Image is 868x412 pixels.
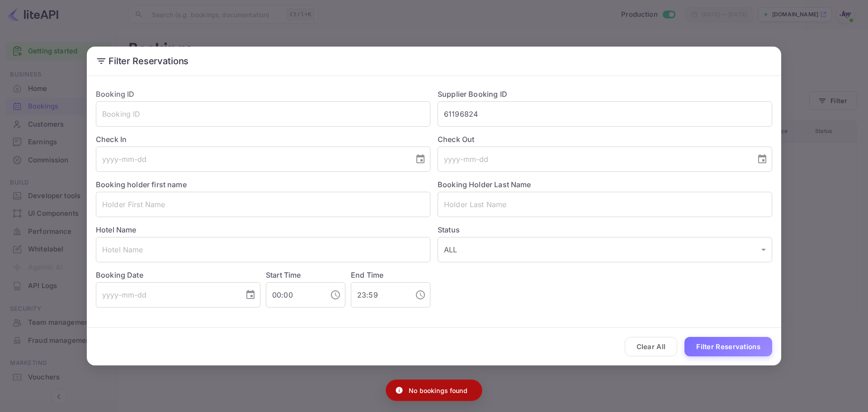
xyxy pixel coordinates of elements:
[96,180,187,189] label: Booking holder first name
[411,286,429,304] button: Choose time, selected time is 11:59 PM
[351,282,408,308] input: hh:mm
[96,282,238,308] input: yyyy-mm-dd
[96,90,135,99] label: Booking ID
[326,286,344,304] button: Choose time, selected time is 12:00 AM
[351,270,383,279] label: End Time
[241,286,259,304] button: Choose date
[753,150,771,168] button: Choose date
[96,237,430,262] input: Hotel Name
[96,270,260,280] label: Booking Date
[438,90,507,99] label: Supplier Booking ID
[96,225,137,234] label: Hotel Name
[96,147,408,172] input: yyyy-mm-dd
[87,47,781,76] h2: Filter Reservations
[409,386,467,395] p: No bookings found
[96,134,430,145] label: Check In
[96,192,430,217] input: Holder First Name
[96,101,430,127] input: Booking ID
[438,192,772,217] input: Holder Last Name
[266,270,301,279] label: Start Time
[438,180,531,189] label: Booking Holder Last Name
[438,101,772,127] input: Supplier Booking ID
[266,282,323,308] input: hh:mm
[625,337,678,356] button: Clear All
[411,150,429,168] button: Choose date
[684,337,772,356] button: Filter Reservations
[438,134,772,145] label: Check Out
[438,224,772,235] label: Status
[438,237,772,262] div: ALL
[438,147,750,172] input: yyyy-mm-dd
